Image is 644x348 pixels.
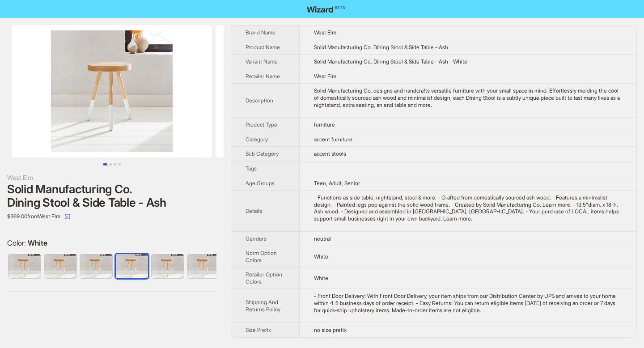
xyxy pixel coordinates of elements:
[246,58,278,65] span: Variant Name
[246,165,257,172] span: Tags
[246,271,282,285] span: Retailer Option Colors
[246,299,280,313] span: Shipping And Returns Policy
[44,253,76,277] label: available
[152,253,184,277] label: available
[246,29,275,36] span: Brand Name
[314,121,335,128] span: furniture
[216,25,416,157] img: Solid Manufacturing Co. Dining Stool & Side Table - Ash Solid Manufacturing Co. Dining Stool & Si...
[65,214,70,219] span: select
[246,73,280,80] span: Retailer Name
[8,253,41,277] label: available
[28,238,47,247] span: White
[246,150,279,157] span: Sub Category
[246,136,268,143] span: Category
[116,253,148,277] label: available
[314,180,360,187] span: Teen, Adult, Senior
[80,254,112,278] img: Navy
[246,44,280,51] span: Product Name
[314,44,448,51] span: Solid Manufacturing Co. Dining Stool & Side Table - Ash
[7,209,216,224] div: $369.00 from West Elm
[246,180,275,187] span: Age Groups
[7,173,216,182] div: West Elm
[116,254,148,278] img: White
[110,163,112,166] button: Go to slide 2
[114,163,116,166] button: Go to slide 3
[8,254,41,278] img: Black
[246,208,262,214] span: Details
[314,87,622,108] div: Solid Manufacturing Co. designs and handcrafts versatile furniture with your small space in mind....
[314,29,336,36] span: West Elm
[7,238,28,247] span: Color :
[246,97,273,104] span: Description
[187,254,220,278] img: Arctic
[314,73,336,80] span: West Elm
[7,182,216,209] div: Solid Manufacturing Co. Dining Stool & Side Table - Ash
[314,136,352,143] span: accent furniture
[103,163,107,166] button: Go to slide 1
[314,275,328,281] span: White
[314,235,331,242] span: neutral
[187,253,220,277] label: available
[119,163,121,166] button: Go to slide 4
[246,250,277,263] span: Norm Option Colors
[246,121,277,128] span: Product Type
[246,327,271,333] span: Size Prefix
[152,254,184,278] img: Dune
[12,25,212,157] img: Solid Manufacturing Co. Dining Stool & Side Table - Ash Solid Manufacturing Co. Dining Stool & Si...
[314,253,328,260] span: White
[314,327,347,333] span: no size prefix
[314,293,622,314] div: - Front Door Delivery: With Front Door Delivery, your item ships from our Distribution Center by ...
[314,58,467,65] span: Solid Manufacturing Co. Dining Stool & Side Table - Ash - White
[80,253,112,277] label: available
[314,194,622,222] div: - Functions as side table, nightstand, stool & more. - Crafted from domestically sourced ash wood...
[246,235,267,242] span: Genders
[44,254,76,278] img: Gray
[314,150,346,157] span: accent stools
